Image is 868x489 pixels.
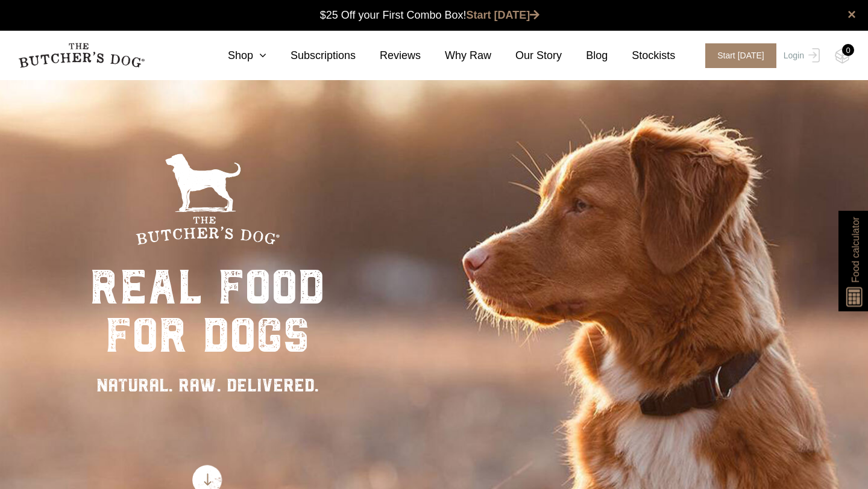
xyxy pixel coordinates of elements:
[693,43,781,68] a: Start [DATE]
[266,48,356,64] a: Subscriptions
[90,372,325,399] div: NATURAL. RAW. DELIVERED.
[835,48,850,64] img: TBD_Cart-Empty.png
[848,7,856,22] a: close
[608,48,675,64] a: Stockists
[421,48,491,64] a: Why Raw
[705,43,776,68] span: Start [DATE]
[356,48,421,64] a: Reviews
[204,48,266,64] a: Shop
[848,217,863,282] span: Food calculator
[842,44,854,56] div: 0
[491,48,562,64] a: Our Story
[781,43,820,68] a: Login
[467,9,540,21] a: Start [DATE]
[562,48,608,64] a: Blog
[90,263,325,360] div: real food for dogs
